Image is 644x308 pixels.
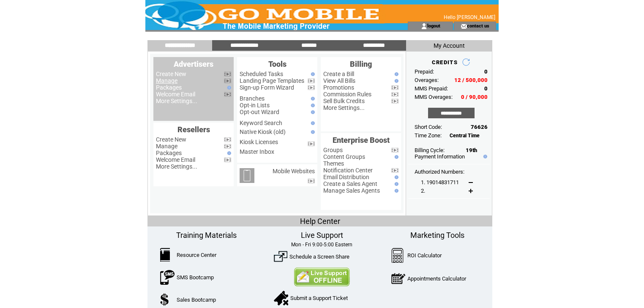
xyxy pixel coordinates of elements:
[415,147,445,153] span: Billing Cycle:
[240,168,254,183] img: mobile-websites.png
[391,271,405,286] img: AppointmentCalc.png
[308,85,315,90] img: video.png
[156,156,195,163] a: Welcome Email
[240,102,270,109] a: Opt-in Lists
[240,71,283,77] a: Scheduled Tasks
[323,84,354,91] a: Promotions
[225,86,231,90] img: help.gif
[309,110,315,114] img: help.gif
[323,71,354,77] a: Create a Bill
[323,98,365,104] a: Sell Bulk Credits
[309,104,315,107] img: help.gif
[160,270,175,285] img: SMSBootcamp.png
[393,155,398,159] img: help.gif
[156,91,195,98] a: Welcome Email
[467,23,489,28] a: contact us
[240,109,279,115] a: Opt-out Wizard
[240,148,274,155] a: Master Inbox
[290,295,348,301] a: Submit a Support Ticket
[450,133,480,139] span: Central Time
[323,91,371,98] a: Commission Rules
[176,231,237,240] span: Training Materials
[177,274,214,281] a: SMS Bootcamp
[323,147,343,153] a: Groups
[415,94,453,100] span: MMS Overages:
[289,253,349,260] a: Schedule a Screen Share
[415,77,439,83] span: Overages:
[273,168,315,174] a: Mobile Websites
[466,147,477,153] span: 19th
[240,128,286,135] a: Native Kiosk (old)
[393,79,398,83] img: help.gif
[391,148,398,153] img: video.png
[393,72,398,76] img: help.gif
[323,160,344,167] a: Themes
[309,72,315,76] img: help.gif
[333,136,390,144] span: Enterprise Boost
[323,167,373,174] a: Notification Center
[240,120,282,126] a: Keyword Search
[391,168,398,173] img: video.png
[421,23,427,30] img: account_icon.gif
[156,143,177,150] a: Manage
[421,188,425,194] span: 2.
[177,252,216,258] a: Resource Center
[421,179,459,185] span: 1. 19014831711
[300,217,340,226] span: Help Center
[225,151,231,155] img: help.gif
[160,248,170,262] img: ResourceCenter.png
[309,121,315,125] img: help.gif
[415,169,464,175] span: Authorized Numbers:
[224,72,231,76] img: video.png
[415,132,442,139] span: Time Zone:
[454,77,488,83] span: 12 / 500,000
[240,139,278,145] a: Kiosk Licenses
[410,231,464,240] span: Marketing Tools
[177,297,216,303] a: Sales Bootcamp
[461,94,488,100] span: 0 / 90,000
[156,77,177,84] a: Manage
[444,14,495,20] span: Hello [PERSON_NAME]
[224,144,231,149] img: video.png
[415,85,448,92] span: MMS Prepaid:
[177,125,210,134] span: Resellers
[415,68,434,75] span: Prepaid:
[432,59,458,65] span: CREDITS
[224,79,231,83] img: video.png
[309,130,315,134] img: help.gif
[323,153,365,160] a: Content Groups
[308,79,315,83] img: video.png
[323,180,377,187] a: Create a Sales Agent
[224,158,231,162] img: video.png
[393,189,398,193] img: help.gif
[391,85,398,90] img: video.png
[160,293,170,306] img: SalesBootcamp.png
[391,92,398,97] img: video.png
[407,252,442,259] a: ROI Calculator
[174,60,213,68] span: Advertisers
[156,84,182,91] a: Packages
[240,84,294,91] a: Sign-up Form Wizard
[407,275,466,282] a: Appointments Calculator
[291,242,352,248] span: Mon - Fri 9:00-5:00 Eastern
[391,248,404,263] img: Calculator.png
[461,23,467,30] img: contact_us_icon.gif
[156,136,186,143] a: Create New
[274,250,287,263] img: ScreenShare.png
[156,98,197,104] a: More Settings...
[309,97,315,101] img: help.gif
[224,92,231,97] img: video.png
[393,182,398,186] img: help.gif
[350,60,372,68] span: Billing
[415,153,465,160] a: Payment Information
[434,42,465,49] span: My Account
[301,231,343,240] span: Live Support
[268,60,287,68] span: Tools
[484,85,488,92] span: 0
[308,179,315,183] img: video.png
[471,124,488,130] span: 76626
[391,99,398,104] img: video.png
[240,77,304,84] a: Landing Page Templates
[323,104,365,111] a: More Settings...
[393,175,398,179] img: help.gif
